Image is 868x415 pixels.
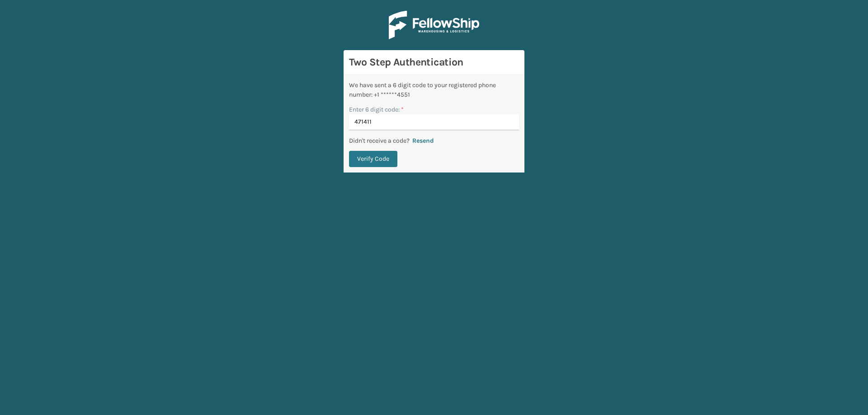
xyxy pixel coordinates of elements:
label: Enter 6 digit code: [349,105,404,114]
button: Resend [410,137,437,145]
div: We have sent a 6 digit code to your registered phone number: +1 ******4551 [349,80,519,99]
h3: Two Step Authentication [349,56,519,69]
p: Didn't receive a code? [349,136,410,145]
button: Verify Code [349,151,397,167]
img: Logo [389,11,479,39]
